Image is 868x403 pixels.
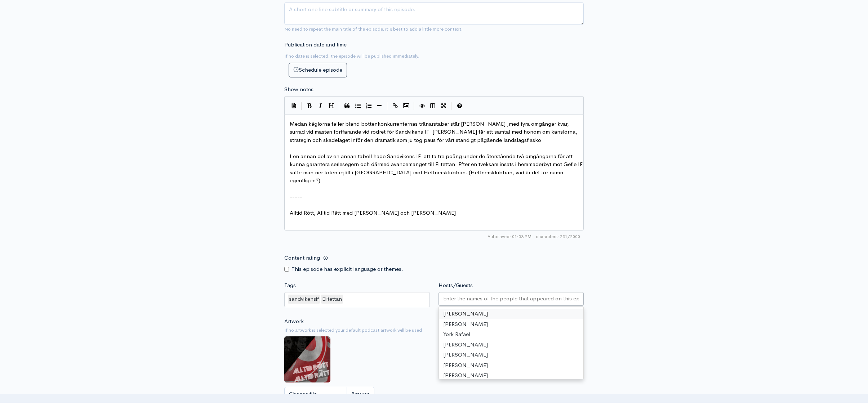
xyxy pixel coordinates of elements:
[291,265,403,273] label: This episode has explicit language or themes.
[427,100,438,111] button: Toggle Side by Side
[451,102,452,110] i: |
[401,100,411,111] button: Insert Image
[439,329,584,340] div: York Rafael
[339,102,339,110] i: |
[439,370,584,381] div: [PERSON_NAME]
[284,41,347,49] label: Publication date and time
[374,100,385,111] button: Insert Horizontal Line
[284,53,419,59] small: If no date is selected, the episode will be published immediately.
[321,295,343,304] div: Elitettan
[284,85,313,94] label: Show notes
[288,100,299,111] button: Insert Show Notes Template
[454,100,465,111] button: Markdown Guide
[390,100,401,111] button: Create Link
[363,100,374,111] button: Numbered List
[290,193,302,200] span: -----
[414,102,414,110] i: |
[387,102,388,110] i: |
[438,100,449,111] button: Toggle Fullscreen
[289,63,347,77] button: Schedule episode
[342,100,352,111] button: Quote
[284,251,320,265] label: Content rating
[301,102,302,110] i: |
[439,350,584,360] div: [PERSON_NAME]
[290,120,579,143] span: Medan käglorna faller bland bottenkonkurrenternas tränarstaber st¨år [PERSON_NAME] ,med fyra omgå...
[288,295,320,304] div: sandvikensif
[417,100,427,111] button: Toggle Preview
[439,319,584,330] div: [PERSON_NAME]
[290,209,456,216] span: Alltid Rött, Alltid Rätt med [PERSON_NAME] och [PERSON_NAME]
[290,153,584,184] span: I en annan del av en annan tabell hade Sandvikens IF att ta tre poäng under de återstående två om...
[284,327,584,334] small: If no artwork is selected your default podcast artwork will be used
[439,281,473,290] label: Hosts/Guests
[439,360,584,371] div: [PERSON_NAME]
[315,100,326,111] button: Italic
[284,26,463,32] small: No need to repeat the main title of the episode, it's best to add a little more context.
[536,233,580,240] span: 731/2000
[284,317,304,326] label: Artwork
[284,281,296,290] label: Tags
[439,340,584,350] div: [PERSON_NAME]
[304,100,315,111] button: Bold
[443,295,579,303] input: Enter the names of the people that appeared on this episode
[488,233,531,240] span: Autosaved: 01:53 PM
[439,309,584,319] div: [PERSON_NAME]
[352,100,363,111] button: Generic List
[326,100,337,111] button: Heading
